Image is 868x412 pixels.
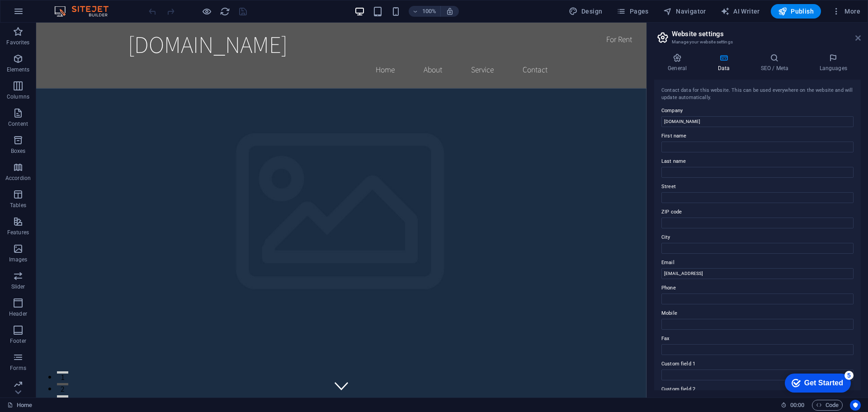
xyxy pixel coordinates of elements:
h4: SEO / Meta [747,53,806,72]
button: reload [219,6,230,17]
button: 3 [21,373,32,375]
button: Code [812,400,843,411]
span: AI Writer [721,7,760,16]
label: Fax [661,333,854,344]
button: 2 [21,360,32,363]
a: Click to cancel selection. Double-click to open Pages [7,400,32,411]
button: 1 [21,349,32,351]
h4: General [654,53,704,72]
h6: 100% [422,6,437,17]
span: Navigator [663,7,706,16]
p: Boxes [11,147,26,155]
label: Street [661,181,854,192]
button: More [828,4,864,19]
label: Last name [661,156,854,167]
i: On resize automatically adjust zoom level to fit chosen device. [446,7,454,15]
img: Editor Logo [52,6,120,17]
div: For Rent [563,7,603,26]
span: 00 00 [790,400,804,411]
span: Design [569,7,603,16]
h2: Website settings [672,30,861,38]
button: Click here to leave preview mode and continue editing [201,6,212,17]
div: Design (Ctrl+Alt+Y) [565,4,606,19]
p: Forms [10,365,26,372]
p: Favorites [6,39,29,46]
p: Columns [7,93,29,100]
h3: Manage your website settings [672,38,843,46]
p: Header [9,310,27,317]
p: Accordion [5,175,31,182]
p: Images [9,256,28,263]
button: Navigator [660,4,710,19]
label: ZIP code [661,207,854,218]
label: Email [661,257,854,268]
span: Publish [778,7,814,16]
p: Footer [10,337,26,345]
button: AI Writer [717,4,764,19]
button: Publish [771,4,821,19]
p: Content [8,120,28,128]
button: Pages [613,4,652,19]
p: Elements [7,66,30,73]
span: : [797,402,798,408]
i: Reload page [220,6,230,17]
button: Design [565,4,606,19]
span: Code [816,400,839,411]
span: More [832,7,860,16]
label: Custom field 2 [661,384,854,395]
div: Contact data for this website. This can be used everywhere on the website and will update automat... [661,87,854,102]
h4: Languages [806,53,861,72]
div: Get Started 5 items remaining, 0% complete [7,5,73,24]
h4: Data [704,53,747,72]
div: Get Started [27,10,66,18]
p: Tables [10,202,26,209]
p: Slider [11,283,25,290]
p: Features [7,229,29,236]
label: Mobile [661,308,854,319]
label: Custom field 1 [661,359,854,369]
h6: Session time [781,400,805,411]
label: Company [661,105,854,116]
button: 100% [409,6,441,17]
div: 5 [67,2,76,11]
span: Pages [617,7,648,16]
button: Usercentrics [850,400,861,411]
label: First name [661,131,854,142]
label: Phone [661,283,854,294]
label: City [661,232,854,243]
